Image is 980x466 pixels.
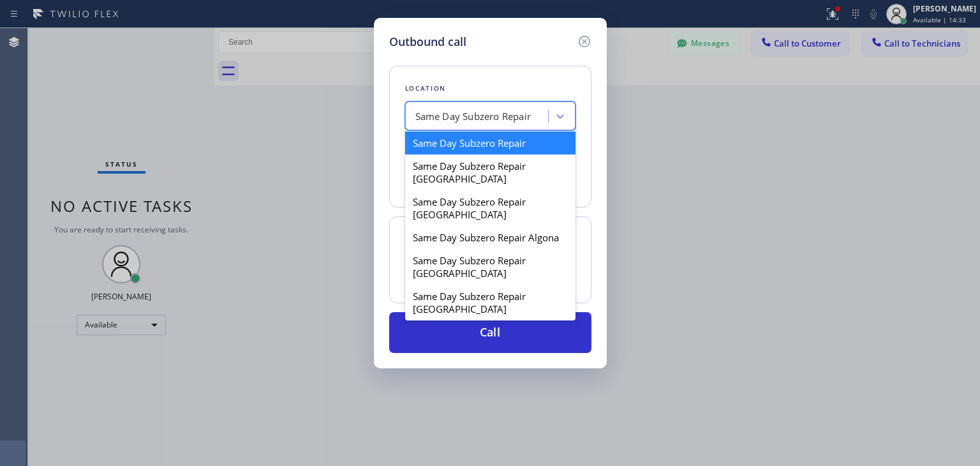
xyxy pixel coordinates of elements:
div: Same Day Subzero Repair [GEOGRAPHIC_DATA] [405,190,575,226]
div: Same Day Subzero Repair [GEOGRAPHIC_DATA] [405,249,575,285]
div: Same Day Subzero Repair [415,109,531,124]
div: Same Day Subzero Repair [GEOGRAPHIC_DATA] [405,154,575,190]
div: Same Day Subzero Repair [GEOGRAPHIC_DATA] [405,285,575,320]
div: Location [405,82,575,95]
div: Same Day Subzero Repair Algona [405,226,575,249]
button: Call [389,312,591,353]
div: Same Day Subzero Repair [405,132,575,154]
h5: Outbound call [389,33,466,50]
